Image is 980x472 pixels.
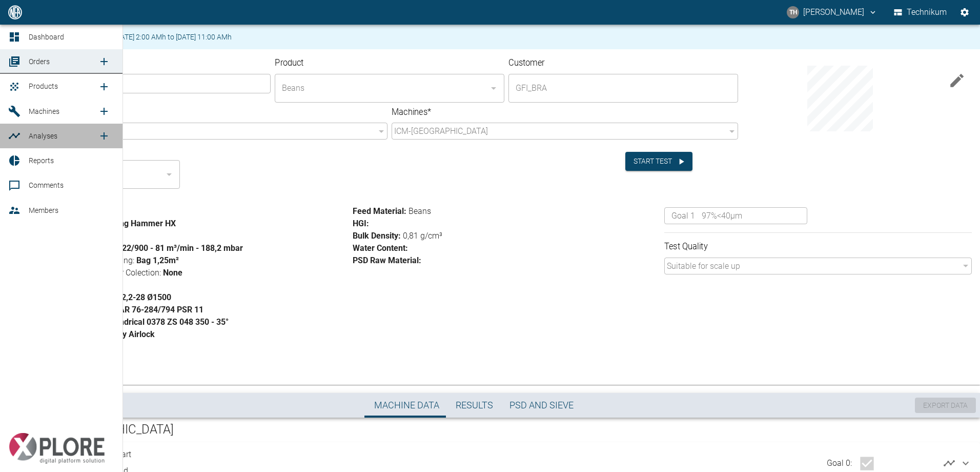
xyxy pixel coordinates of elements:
[625,152,692,171] button: Start test
[45,267,349,279] span: Filter Element Powder Colection :
[353,219,369,228] span: HGI :
[664,240,895,252] label: Test Quality
[41,57,213,69] label: Order Number *
[163,268,182,278] span: None
[392,123,738,140] div: ICM-[GEOGRAPHIC_DATA]
[29,57,50,66] span: Orders
[353,243,408,253] span: Water Content :
[275,57,447,69] label: Product
[45,230,349,242] span: Air intake cooler :
[785,3,879,22] button: thomas.hosten@neuman-esser.de
[409,206,431,216] span: Beans
[114,305,203,314] span: CAR 76-284/794 PSR 11
[94,76,114,97] a: new /product/list/0
[106,317,229,327] span: Cylindrical 0378 ZS 048 350 - 35°
[45,304,349,316] span: Powder Collection :
[29,82,58,90] span: Products
[94,101,114,122] a: new /machines
[29,156,54,165] span: Reports
[508,57,681,69] label: Customer
[43,75,270,92] input: Order Number
[787,6,799,18] div: TH
[85,292,171,302] span: PCW 76-42,2-28 Ø1500
[892,3,949,22] button: Technikum
[45,341,349,353] span: Purge Air :
[45,328,349,341] span: Dosing System :
[955,3,974,22] button: Settings
[97,219,176,228] span: Grinding Hammer HX
[136,255,179,265] span: Bag 1,25m²
[29,33,64,41] span: Dashboard
[456,400,493,411] span: Results
[103,329,155,339] span: Rotary Airlock
[8,433,105,464] img: Xplore Logo
[45,218,349,230] span: Grinding Tool :
[513,78,733,98] input: no customer
[29,181,64,189] span: Comments
[41,106,301,118] label: Test field *
[45,254,349,267] span: Filter Element Dedusting :
[54,28,232,46] div: Maintenance from [DATE] 2:00 AMh to [DATE] 11:00 AMh
[45,242,349,254] span: Main Fan :
[7,5,23,19] img: logo
[353,206,406,216] span: Feed Material :
[114,448,188,461] p: Start
[83,243,243,253] span: Fan VBR-622/900 - 81 m³/min - 188,2 mbar
[403,231,442,241] span: 0,81 g/cm³
[827,457,852,469] p: Goal 0 :
[45,279,349,291] span: Air Recirculation :
[742,66,938,131] div: Copy to clipboard
[353,231,401,241] span: Bulk Density :
[29,107,59,115] span: Machines
[12,419,48,429] span: powered by
[29,206,58,214] span: Members
[943,457,955,469] svg: Open Analysis
[41,123,387,140] div: [GEOGRAPHIC_DATA]
[94,51,114,72] a: new /order/list/0
[94,126,114,146] a: new /analyses/list/0
[353,255,421,265] span: PSD Raw Material :
[392,106,651,118] label: Machines *
[664,258,972,274] div: Suitable for scale up
[366,393,447,418] button: Machine Data
[45,316,349,328] span: Classifier Wheel :
[33,422,976,438] h5: ICM-[GEOGRAPHIC_DATA]
[29,132,57,140] span: Analyses
[509,400,574,411] span: PSD and Sieve
[45,205,349,218] p: Initial Configuration
[45,291,349,304] span: Dedusting :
